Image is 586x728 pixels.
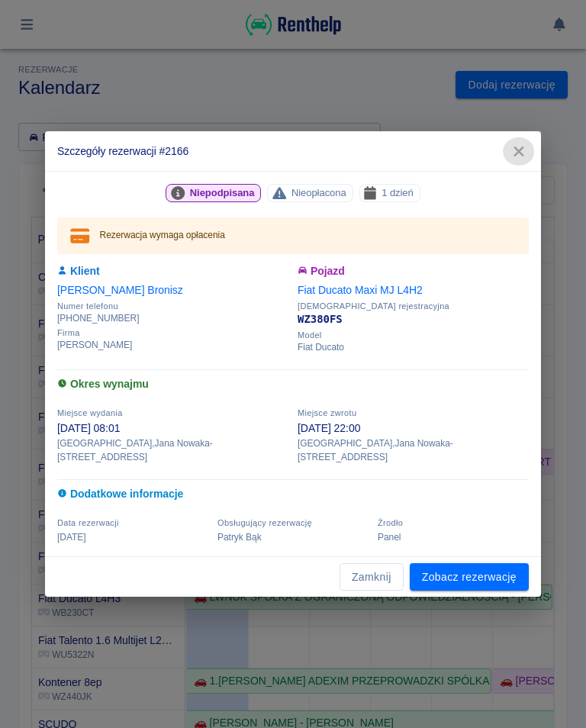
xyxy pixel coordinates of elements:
[298,340,529,354] p: Fiat Ducato
[57,420,288,436] p: [DATE] 08:01
[184,185,261,201] span: Niepodpisana
[57,338,288,352] p: [PERSON_NAME]
[57,518,119,527] span: Data rezerwacji
[57,408,123,417] span: Miejsce wydania
[217,530,369,544] p: Patryk Bąk
[100,222,225,250] div: Rezerwacja wymaga opłacenia
[57,311,288,325] p: [PHONE_NUMBER]
[298,284,423,296] a: Fiat Ducato Maxi MJ L4H2
[285,185,353,201] span: Nieopłacona
[378,518,403,527] span: Żrodło
[57,530,208,544] p: [DATE]
[298,263,529,279] h6: Pojazd
[57,486,529,502] h6: Dodatkowe informacje
[45,131,541,171] h2: Szczegóły rezerwacji #2166
[298,408,356,417] span: Miejsce zwrotu
[57,328,288,338] span: Firma
[378,530,529,544] p: Panel
[375,185,420,201] span: 1 dzień
[298,436,529,464] p: [GEOGRAPHIC_DATA] , Jana Nowaka-[STREET_ADDRESS]
[298,301,529,311] span: [DEMOGRAPHIC_DATA] rejestracyjna
[410,563,529,591] a: Zobacz rezerwację
[217,518,312,527] span: Obsługujący rezerwację
[298,311,529,327] p: WZ380FS
[298,420,529,436] p: [DATE] 22:00
[298,330,529,340] span: Model
[57,263,288,279] h6: Klient
[340,563,404,591] button: Zamknij
[57,301,288,311] span: Numer telefonu
[57,436,288,464] p: [GEOGRAPHIC_DATA] , Jana Nowaka-[STREET_ADDRESS]
[57,376,529,392] h6: Okres wynajmu
[57,284,183,296] a: [PERSON_NAME] Bronisz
